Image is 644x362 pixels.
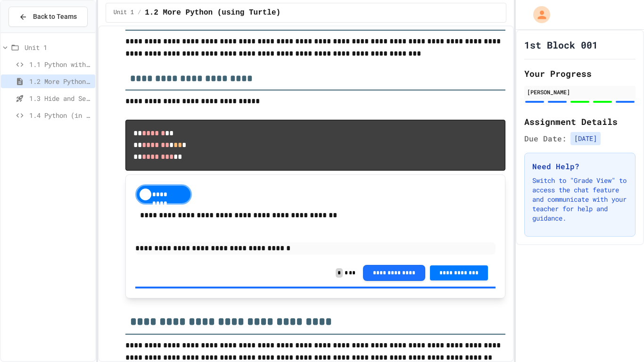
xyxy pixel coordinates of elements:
[524,115,636,128] h2: Assignment Details
[25,42,91,52] span: Unit 1
[29,76,91,86] span: 1.2 More Python (using Turtle)
[29,59,91,69] span: 1.1 Python with Turtle
[138,9,141,16] span: /
[29,93,91,103] span: 1.3 Hide and Seek
[523,4,553,25] div: My Account
[8,7,88,27] button: Back to Teams
[532,176,627,223] p: Switch to "Grade View" to access the chat feature and communicate with your teacher for help and ...
[532,161,627,172] h3: Need Help?
[114,9,134,16] span: Unit 1
[29,110,91,120] span: 1.4 Python (in Groups)
[524,38,598,51] h1: 1st Block 001
[524,133,567,144] span: Due Date:
[527,88,633,96] div: [PERSON_NAME]
[33,12,77,22] span: Back to Teams
[570,132,601,145] span: [DATE]
[145,7,281,18] span: 1.2 More Python (using Turtle)
[524,67,636,80] h2: Your Progress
